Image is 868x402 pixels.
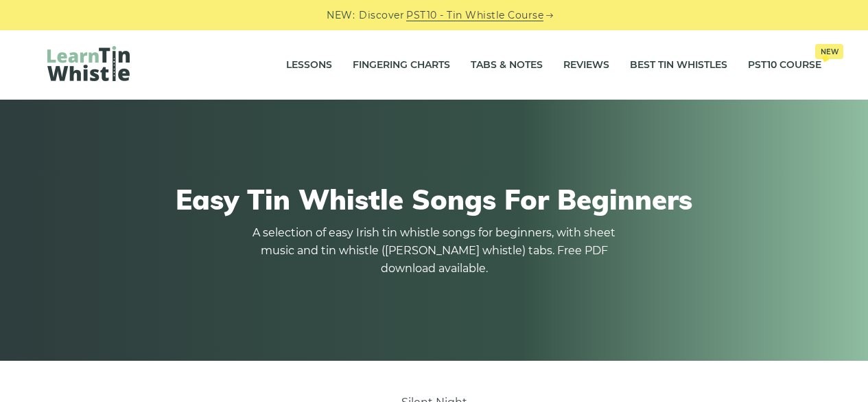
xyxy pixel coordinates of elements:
h1: Easy Tin Whistle Songs For Beginners [47,183,821,216]
a: Fingering Charts [353,48,450,82]
a: PST10 CourseNew [748,48,821,82]
span: New [815,44,843,59]
a: Reviews [563,48,609,82]
a: Tabs & Notes [471,48,543,82]
img: LearnTinWhistle.com [47,46,130,81]
a: Best Tin Whistles [630,48,727,82]
p: A selection of easy Irish tin whistle songs for beginners, with sheet music and tin whistle ([PER... [249,224,620,278]
a: Lessons [286,48,332,82]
